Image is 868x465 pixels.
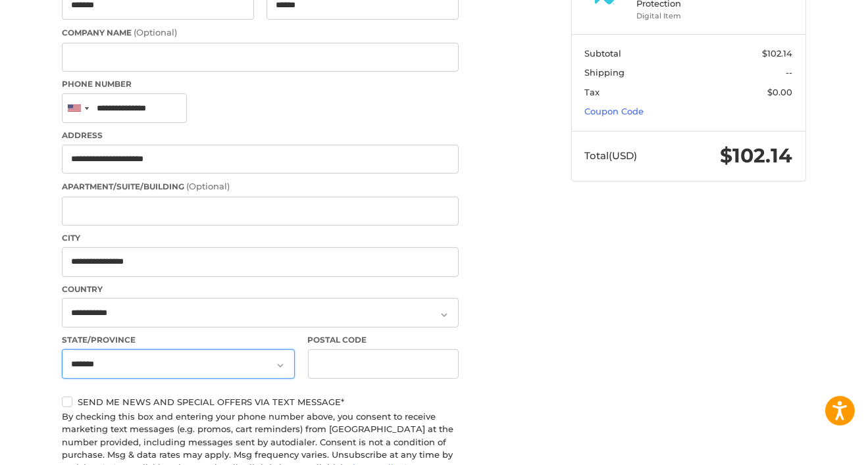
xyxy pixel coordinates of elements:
span: $0.00 [768,87,793,97]
label: Company Name [62,26,459,39]
span: $102.14 [721,143,793,168]
small: (Optional) [186,181,230,191]
label: City [62,232,459,244]
span: Subtotal [585,48,622,59]
label: Postal Code [308,334,459,346]
small: (Optional) [134,27,177,37]
span: -- [786,67,793,78]
label: Apartment/Suite/Building [62,180,459,193]
label: Phone Number [62,78,459,90]
a: Coupon Code [585,106,644,116]
span: Shipping [585,67,625,78]
label: Address [62,130,459,141]
span: Total (USD) [585,149,638,162]
span: $102.14 [763,48,793,59]
span: Tax [585,87,600,97]
li: Digital Item [637,11,738,22]
div: United States: +1 [63,94,93,122]
label: State/Province [62,334,295,346]
label: Country [62,283,459,295]
label: Send me news and special offers via text message* [62,397,459,407]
